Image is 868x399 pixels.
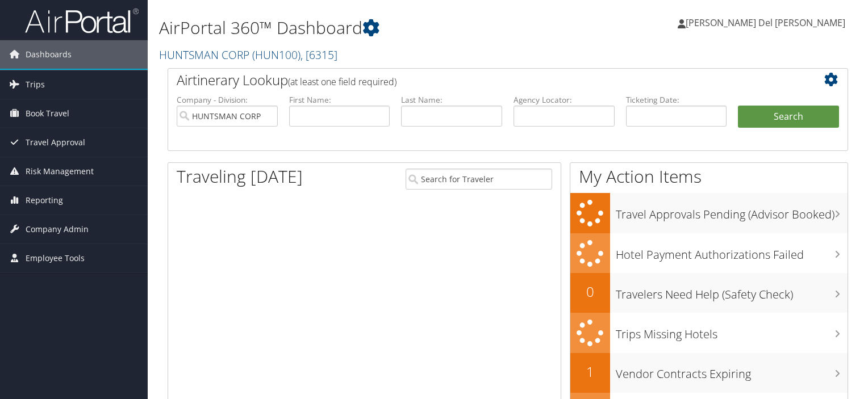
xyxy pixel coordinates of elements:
[570,353,848,393] a: 1Vendor Contracts Expiring
[252,47,301,62] span: ( HUN100 )
[616,201,848,222] h3: Travel Approvals Pending (Advisor Booked)
[626,94,727,106] label: Ticketing Date:
[159,47,337,62] a: HUNTSMAN CORP
[616,281,848,303] h3: Travelers Need Help (Safety Check)
[570,362,610,381] h2: 1
[401,94,502,106] label: Last Name:
[289,94,390,106] label: First Name:
[177,70,782,90] h2: Airtinerary Lookup
[570,313,848,353] a: Trips Missing Hotels
[26,157,94,186] span: Risk Management
[26,99,69,128] span: Book Travel
[570,273,848,313] a: 0Travelers Need Help (Safety Check)
[177,94,278,106] label: Company - Division:
[570,282,610,301] h2: 0
[177,165,303,188] h1: Traveling [DATE]
[514,94,615,106] label: Agency Locator:
[570,165,848,188] h1: My Action Items
[25,7,139,34] img: airportal-logo.png
[616,321,848,342] h3: Trips Missing Hotels
[570,233,848,274] a: Hotel Payment Authorizations Failed
[686,16,845,29] span: [PERSON_NAME] Del [PERSON_NAME]
[159,16,624,40] h1: AirPortal 360™ Dashboard
[570,193,848,233] a: Travel Approvals Pending (Advisor Booked)
[616,241,848,263] h3: Hotel Payment Authorizations Failed
[26,215,89,243] span: Company Admin
[738,106,839,128] button: Search
[26,70,45,99] span: Trips
[678,6,857,40] a: [PERSON_NAME] Del [PERSON_NAME]
[301,47,337,62] span: , [ 6315 ]
[288,75,397,88] span: (at least one field required)
[26,186,63,215] span: Reporting
[616,360,848,382] h3: Vendor Contracts Expiring
[26,244,85,272] span: Employee Tools
[406,169,552,190] input: Search for Traveler
[26,40,72,69] span: Dashboards
[26,128,85,157] span: Travel Approval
